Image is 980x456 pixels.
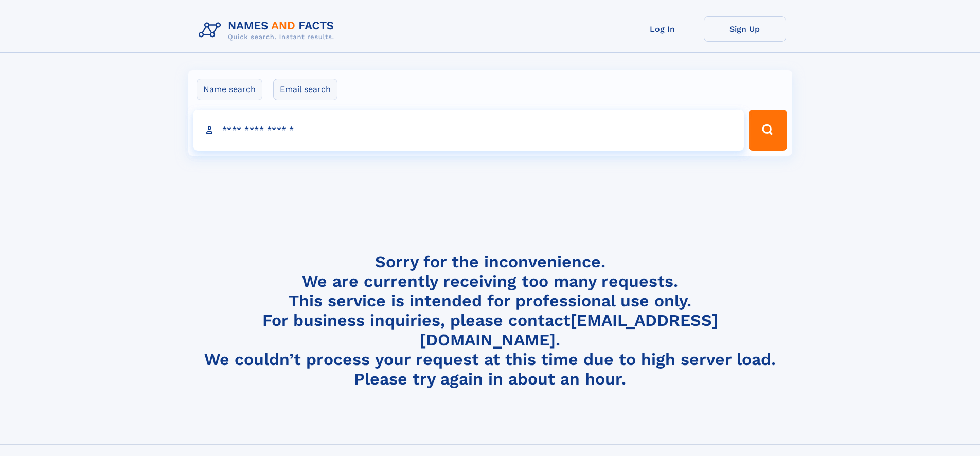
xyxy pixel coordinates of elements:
[704,16,786,42] a: Sign Up
[420,311,718,350] a: [EMAIL_ADDRESS][DOMAIN_NAME]
[194,252,786,389] h4: Sorry for the inconvenience. We are currently receiving too many requests. This service is intend...
[193,110,744,151] input: search input
[621,16,704,42] a: Log In
[197,79,262,100] label: Name search
[749,110,787,151] button: Search Button
[273,79,337,100] label: Email search
[194,16,343,44] img: Logo Names and Facts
